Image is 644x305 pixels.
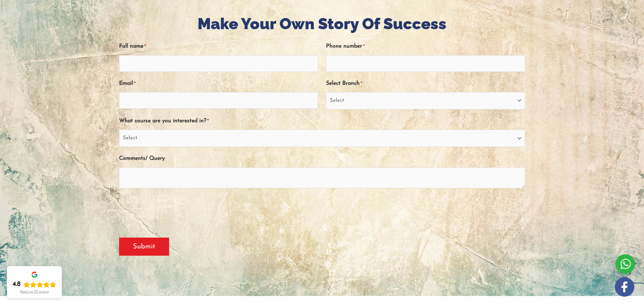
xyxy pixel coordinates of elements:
[119,153,165,164] label: Comments/ Query
[326,41,365,52] label: Phone number
[12,280,56,289] div: Rating: 4.8 out of 5
[119,238,169,256] input: Submit
[326,78,362,89] label: Select Branch
[119,198,225,225] iframe: reCAPTCHA
[119,41,146,52] label: Full name
[12,280,20,289] div: 4.8
[20,290,49,294] div: Read our 717 reviews
[615,277,634,297] img: white-facebook.png
[119,78,135,89] label: Email
[119,13,525,35] h1: Make Your Own Story Of Success
[119,115,209,127] label: What course are you interested in?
